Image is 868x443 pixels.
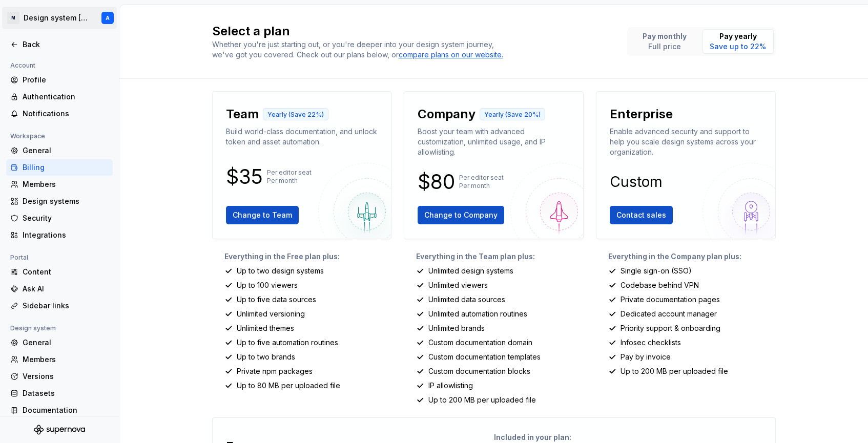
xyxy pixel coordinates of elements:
[23,196,109,206] div: Design systems
[267,111,324,119] p: Yearly (Save 22%)
[6,351,113,368] a: Members
[6,89,113,105] a: Authentication
[428,352,541,362] p: Custom documentation templates
[267,168,312,185] p: Per editor seat Per month
[6,298,113,314] a: Sidebar links
[6,334,113,351] a: General
[6,227,113,243] a: Integrations
[237,366,313,376] p: Private npm packages
[428,395,536,405] p: Up to 200 MB per uploaded file
[224,251,392,262] p: Everything in the Free plan plus:
[237,337,338,348] p: Up to five automation routines
[621,337,681,348] p: Infosec checklists
[237,352,295,362] p: Up to two brands
[484,111,541,119] p: Yearly (Save 20%)
[6,385,113,402] a: Datasets
[106,14,110,22] div: A
[459,174,504,190] p: Per editor seat Per month
[23,109,109,119] div: Notifications
[710,41,766,52] p: Save up to 22%
[237,266,324,276] p: Up to two design systems
[2,7,117,29] button: MDesign system [PERSON_NAME]A
[6,368,113,385] a: Versions
[23,162,109,173] div: Billing
[23,145,109,156] div: General
[237,323,294,333] p: Unlimited themes
[6,193,113,209] a: Design systems
[23,230,109,240] div: Integrations
[212,39,509,60] div: Whether you're just starting out, or you're deeper into your design system journey, we've got you...
[226,206,299,224] button: Change to Team
[643,41,687,52] p: Full price
[710,31,766,41] p: Pay yearly
[428,280,488,290] p: Unlimited viewers
[23,213,109,223] div: Security
[418,106,476,122] p: Company
[608,251,776,262] p: Everything in the Company plan plus:
[621,309,717,319] p: Dedicated account manager
[418,176,455,188] p: $80
[428,381,473,391] p: IP allowlisting
[23,267,109,277] div: Content
[6,130,49,142] div: Workspace
[23,92,109,102] div: Authentication
[23,337,109,348] div: General
[610,106,673,122] p: Enterprise
[23,354,109,365] div: Members
[237,280,298,290] p: Up to 100 viewers
[428,309,527,319] p: Unlimited automation routines
[428,323,485,333] p: Unlimited brands
[416,251,584,262] p: Everything in the Team plan plus:
[494,432,767,442] p: Included in your plan:
[6,402,113,418] a: Documentation
[6,176,113,193] a: Members
[226,126,378,147] p: Build world-class documentation, and unlock token and asset automation.
[6,281,113,297] a: Ask AI
[212,23,615,39] h2: Select a plan
[6,106,113,122] a: Notifications
[424,210,498,220] span: Change to Company
[6,210,113,226] a: Security
[7,12,19,24] div: M
[399,50,503,60] a: compare plans on our website.
[629,29,700,54] button: Pay monthlyFull price
[418,206,504,224] button: Change to Company
[6,142,113,159] a: General
[237,381,340,391] p: Up to 80 MB per uploaded file
[621,352,671,362] p: Pay by invoice
[24,13,89,23] div: Design system [PERSON_NAME]
[23,371,109,382] div: Versions
[6,72,113,88] a: Profile
[610,206,673,224] button: Contact sales
[6,264,113,280] a: Content
[34,425,85,435] svg: Supernova Logo
[23,388,109,398] div: Datasets
[616,210,666,220] span: Contact sales
[418,126,570,157] p: Boost your team with advanced customization, unlimited usage, and IP allowlisting.
[23,405,109,415] div: Documentation
[233,210,292,220] span: Change to Team
[6,36,113,53] a: Back
[226,171,263,183] p: $35
[226,106,259,122] p: Team
[428,366,530,376] p: Custom documentation blocks
[643,31,687,41] p: Pay monthly
[621,280,699,290] p: Codebase behind VPN
[6,59,39,72] div: Account
[428,337,532,348] p: Custom documentation domain
[6,251,32,264] div: Portal
[428,266,513,276] p: Unlimited design systems
[621,294,720,305] p: Private documentation pages
[23,179,109,189] div: Members
[6,159,113,176] a: Billing
[23,284,109,294] div: Ask AI
[23,75,109,85] div: Profile
[621,323,720,333] p: Priority support & onboarding
[428,294,505,305] p: Unlimited data sources
[610,176,663,188] p: Custom
[6,322,60,334] div: Design system
[23,301,109,311] div: Sidebar links
[23,39,109,50] div: Back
